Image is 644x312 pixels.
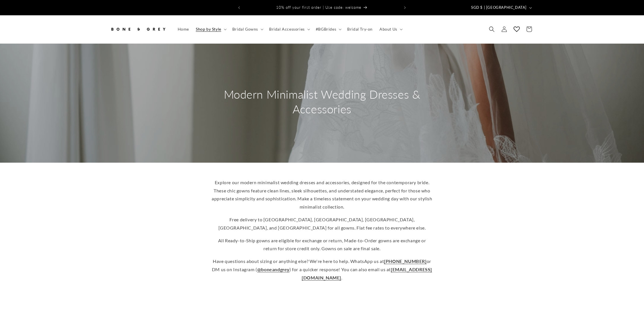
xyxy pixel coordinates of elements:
span: Home [178,27,189,32]
span: Shop by Style [196,27,221,32]
span: Bridal Gowns [232,27,258,32]
button: SGD $ | [GEOGRAPHIC_DATA] [468,2,534,13]
a: Bone and Grey Bridal [108,21,169,38]
a: [PHONE_NUMBER] [384,258,426,264]
summary: #BGBrides [312,23,344,35]
h2: Modern Minimalist Wedding Dresses & Accessories [206,87,438,116]
a: @boneandgrey [257,267,289,272]
p: All Ready-to-Ship gowns are eligible for exchange or return, Made-to-Order gowns are exchange or ... [212,237,432,253]
summary: About Us [376,23,405,35]
button: Next announcement [399,2,411,13]
p: Free delivery to [GEOGRAPHIC_DATA], [GEOGRAPHIC_DATA], [GEOGRAPHIC_DATA], [GEOGRAPHIC_DATA], and ... [212,216,432,232]
summary: Bridal Gowns [229,23,266,35]
span: About Us [379,27,397,32]
p: Explore our modern minimalist wedding dresses and accessories, designed for the contemporary brid... [212,179,432,211]
a: [EMAIL_ADDRESS][DOMAIN_NAME] [302,267,432,280]
summary: Shop by Style [192,23,229,35]
span: Bridal Try-on [347,27,373,32]
summary: Bridal Accessories [266,23,312,35]
span: 10% off your first order | Use code: welcome [276,5,361,10]
span: SGD $ | [GEOGRAPHIC_DATA] [471,5,527,10]
summary: Search [486,23,498,35]
a: Bridal Try-on [344,23,376,35]
span: Bridal Accessories [269,27,305,32]
img: Bone and Grey Bridal [110,23,166,35]
button: Previous announcement [233,2,245,13]
span: #BGBrides [316,27,336,32]
a: Home [174,23,192,35]
p: Have questions about sizing or anything else? We're here to help. WhatsApp us at or DM us on Inst... [212,257,432,282]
